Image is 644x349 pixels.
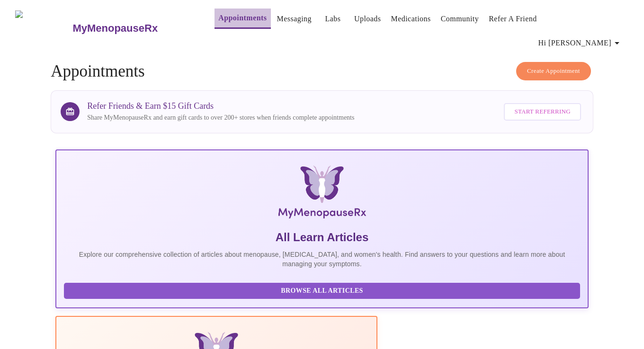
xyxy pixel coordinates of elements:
[72,22,158,35] h3: MyMenopauseRx
[218,11,267,25] a: Appointments
[273,9,315,28] button: Messaging
[64,250,580,269] p: Explore our comprehensive collection of articles about menopause, [MEDICAL_DATA], and women's hea...
[277,12,312,26] a: Messaging
[437,9,483,28] button: Community
[504,103,581,121] button: Start Referring
[387,9,435,28] button: Medications
[318,9,348,28] button: Labs
[485,9,541,28] button: Refer a Friend
[391,12,431,26] a: Medications
[350,9,385,28] button: Uploads
[516,62,591,80] button: Create Appointment
[325,12,341,26] a: Labs
[144,166,500,222] img: MyMenopauseRx Logo
[15,10,72,46] img: MyMenopauseRx Logo
[441,12,479,26] a: Community
[64,230,580,245] h5: All Learn Articles
[514,106,570,117] span: Start Referring
[51,62,593,81] h4: Appointments
[87,101,354,111] h3: Refer Friends & Earn $15 Gift Cards
[87,113,354,122] p: Share MyMenopauseRx and earn gift cards to over 200+ stores when friends complete appointments
[72,12,196,45] a: MyMenopauseRx
[538,36,623,50] span: Hi [PERSON_NAME]
[64,283,580,299] button: Browse All Articles
[215,9,270,29] button: Appointments
[64,286,582,294] a: Browse All Articles
[501,98,583,125] a: Start Referring
[73,285,571,297] span: Browse All Articles
[527,66,580,77] span: Create Appointment
[354,12,381,26] a: Uploads
[489,12,537,26] a: Refer a Friend
[535,34,626,52] button: Hi [PERSON_NAME]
